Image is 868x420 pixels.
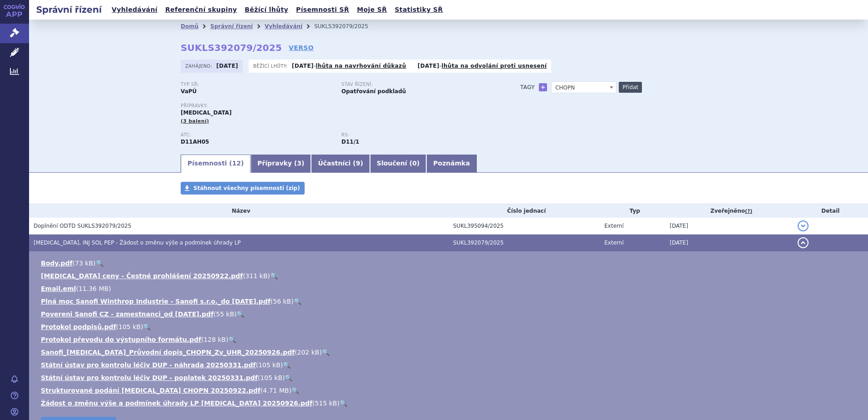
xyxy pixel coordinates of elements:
[29,3,109,16] h2: Správní řízení
[75,260,93,267] span: 73 kB
[109,4,160,16] a: Vyhledávání
[551,81,616,93] span: CHOPN
[665,218,793,235] td: [DATE]
[163,4,240,16] a: Referenční skupiny
[745,208,752,215] abbr: (?)
[217,63,238,69] strong: [DATE]
[293,4,352,16] a: Písemnosti SŘ
[181,82,332,87] p: Typ SŘ:
[41,373,859,382] li: ( )
[316,63,406,69] a: lhůta na navrhování důkazů
[539,83,547,91] a: +
[181,155,251,173] a: Písemnosti (12)
[311,155,370,173] a: Účastníci (9)
[96,260,104,267] a: 🔍
[442,63,547,69] a: lhůta na odvolání proti usnesení
[619,82,642,93] button: Přidat
[270,272,278,280] a: 🔍
[251,155,311,173] a: Přípravky (3)
[185,62,214,70] span: Zahájeno:
[232,160,241,167] span: 12
[449,204,600,218] th: Číslo jednací
[297,349,320,356] span: 202 kB
[245,272,267,280] span: 311 kB
[291,387,299,394] a: 🔍
[41,297,859,306] li: ( )
[41,360,859,370] li: ( )
[41,310,859,319] li: ( )
[41,386,859,395] li: ( )
[253,62,290,70] span: Běžící lhůty:
[41,259,859,268] li: ( )
[520,82,535,93] h3: Tagy
[354,4,390,16] a: Moje SŘ
[118,323,141,330] span: 105 kB
[341,139,359,145] strong: dupilumab
[449,218,600,235] td: SUKL395094/2025
[41,348,859,357] li: ( )
[41,284,859,293] li: ( )
[263,387,289,394] span: 4.71 MB
[210,23,253,30] a: Správní řízení
[41,336,201,343] a: Protokol převodu do výstupního formátu.pdf
[34,240,241,246] span: DUPIXENT, INJ SOL PEP - Žádost o změnu výše a podmínek úhrady LP
[41,349,295,356] a: Sanofi_[MEDICAL_DATA]_Průvodní dopis_CHOPN_Zv_UHR_20250926.pdf
[426,155,477,173] a: Poznámka
[181,23,198,30] a: Domů
[322,349,330,356] a: 🔍
[798,237,809,248] button: detail
[41,322,859,331] li: ( )
[370,155,426,173] a: Sloučení (0)
[216,310,234,318] span: 55 kB
[297,160,301,167] span: 3
[273,298,291,305] span: 56 kB
[665,235,793,251] td: [DATE]
[41,298,271,305] a: Plná moc Sanofi Winthrop Industrie - Sanofi s.r.o._do [DATE].pdf
[604,223,623,229] span: Externí
[341,88,406,95] strong: Opatřování podkladů
[665,204,793,218] th: Zveřejněno
[392,4,445,16] a: Statistiky SŘ
[356,160,360,167] span: 9
[41,271,859,280] li: ( )
[289,43,314,52] a: VERSO
[294,298,301,305] a: 🔍
[341,82,493,87] p: Stav řízení:
[341,132,493,138] p: RS:
[418,63,439,69] strong: [DATE]
[29,204,449,218] th: Název
[283,361,291,369] a: 🔍
[292,63,314,69] strong: [DATE]
[552,82,616,94] span: CHOPN
[314,20,380,33] li: SUKLS392079/2025
[285,374,292,381] a: 🔍
[242,4,291,16] a: Běžící lhůty
[41,285,76,292] a: Email.eml
[315,400,337,407] span: 515 kB
[181,42,282,53] strong: SUKLS392079/2025
[181,132,332,138] p: ATC:
[798,220,809,231] button: detail
[41,387,261,394] a: Strukturované podání [MEDICAL_DATA] CHOPN 20250922.pdf
[41,400,312,407] a: Žádost o změnu výše a podmínek úhrady LP [MEDICAL_DATA] 20250926.pdf
[604,240,623,246] span: Externí
[258,361,281,369] span: 105 kB
[41,374,258,381] a: Státní ústav pro kontrolu léčiv DUP - poplatek 20250331.pdf
[34,223,131,229] span: Doplnění ODTD SUKLS392079/2025
[181,110,232,116] span: [MEDICAL_DATA]
[41,310,213,318] a: Povereni Sanofi CZ - zamestnanci_od [DATE].pdf
[292,62,406,70] p: -
[600,204,665,218] th: Typ
[412,160,417,167] span: 0
[228,336,236,343] a: 🔍
[41,335,859,344] li: ( )
[449,235,600,251] td: SUKL392079/2025
[181,88,197,95] strong: VaPÚ
[418,62,547,70] p: -
[260,374,282,381] span: 105 kB
[181,103,502,109] p: Přípravky:
[41,361,256,369] a: Státní ústav pro kontrolu léčiv DUP - náhrada 20250331.pdf
[181,118,209,124] span: (3 balení)
[204,336,226,343] span: 128 kB
[41,323,116,330] a: Protokol podpisů.pdf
